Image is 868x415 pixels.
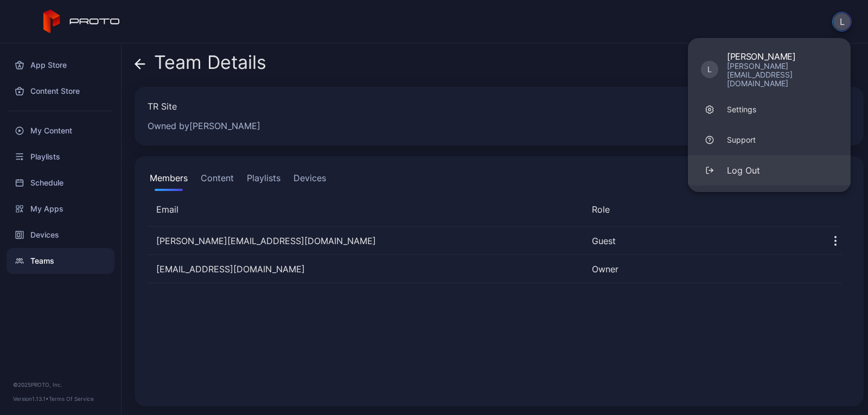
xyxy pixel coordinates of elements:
div: Log Out [727,164,760,177]
a: Schedule [7,170,114,196]
a: Support [688,125,851,155]
div: Owner [592,263,805,276]
a: App Store [7,52,114,78]
button: Devices [291,169,328,191]
a: Playlists [7,144,114,170]
a: Terms Of Service [49,395,94,402]
button: Members [148,169,190,191]
div: lhenson@trsite.org [148,234,583,247]
div: Support [727,135,756,145]
div: smorgan@trsite.org [148,263,583,276]
a: Content Store [7,78,114,104]
div: Guest [592,234,805,247]
button: L [832,12,852,31]
a: Teams [7,248,114,274]
div: [PERSON_NAME] [727,51,838,62]
div: Role [592,203,805,216]
div: TR Site [148,100,838,113]
a: Settings [688,94,851,125]
span: Version 1.13.1 • [13,395,49,402]
a: My Apps [7,196,114,222]
div: Email [156,203,583,216]
div: Settings [727,104,756,115]
div: © 2025 PROTO, Inc. [13,380,108,389]
button: Content [199,169,236,191]
div: L [701,61,718,78]
a: Devices [7,222,114,248]
button: Playlists [245,169,283,191]
div: Team Details [135,52,266,78]
div: [PERSON_NAME][EMAIL_ADDRESS][DOMAIN_NAME] [727,62,838,88]
a: L[PERSON_NAME][PERSON_NAME][EMAIL_ADDRESS][DOMAIN_NAME] [688,44,851,94]
a: My Content [7,118,114,144]
div: Owned by [PERSON_NAME] [148,119,838,132]
button: Log Out [688,155,851,186]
